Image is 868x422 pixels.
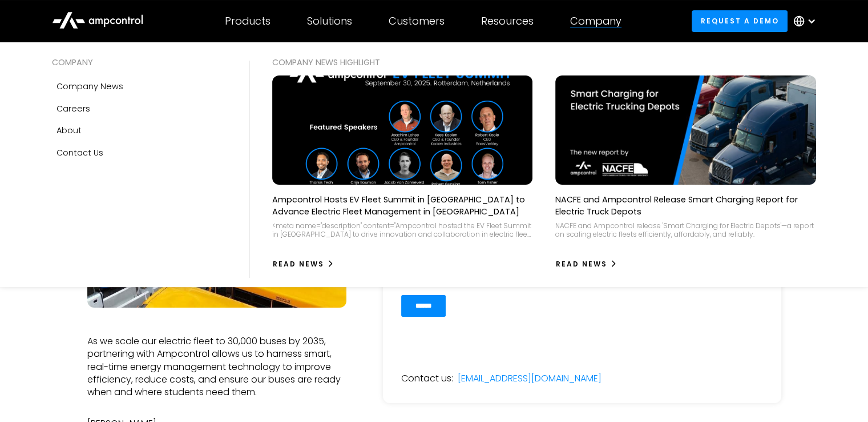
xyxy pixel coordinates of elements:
div: NACFE and Ampcontrol release 'Smart Charging for Electric Depots'—a report on scaling electric fl... [555,221,815,239]
div: Read News [273,259,324,269]
div: About [56,124,82,137]
div: Company [570,15,621,27]
a: Read News [272,255,334,273]
p: Ampcontrol Hosts EV Fleet Summit in [GEOGRAPHIC_DATA] to Advance Electric Fleet Management in [GE... [272,194,532,217]
div: Solutions [307,15,352,27]
a: Read News [555,255,617,273]
div: Careers [56,102,90,115]
div: <meta name="description" content="Ampcontrol hosted the EV Fleet Summit in [GEOGRAPHIC_DATA] to d... [272,221,532,239]
div: Company news [56,80,123,93]
div: Read News [556,259,607,269]
a: [EMAIL_ADDRESS][DOMAIN_NAME] [458,372,601,385]
a: Contact Us [52,142,226,164]
div: Resources [481,15,534,27]
div: COMPANY NEWS Highlight [272,56,816,69]
div: Products [225,15,271,27]
div: Customers [389,15,445,27]
a: Request a demo [692,10,788,31]
a: Careers [52,98,226,120]
p: NACFE and Ampcontrol Release Smart Charging Report for Electric Truck Depots [555,194,815,217]
div: Contact us: [401,372,453,385]
a: Company news [52,75,226,97]
div: Contact Us [56,146,103,159]
div: COMPANY [52,56,226,69]
a: About [52,120,226,141]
